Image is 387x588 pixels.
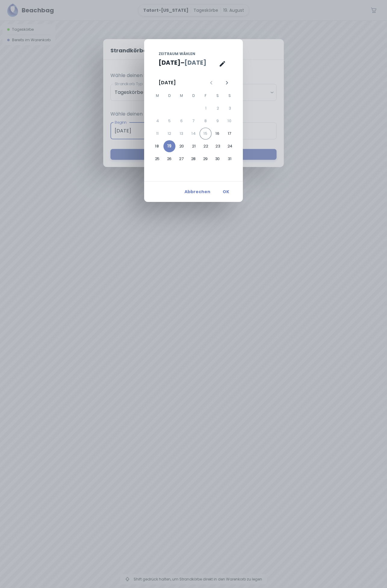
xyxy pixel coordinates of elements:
button: 30 [212,153,224,165]
button: Kalenderansicht ist geöffnet, zur Texteingabeansicht wechseln [216,58,228,70]
button: 23 [212,140,224,152]
button: [DATE] [184,58,206,67]
div: [DATE] [159,79,176,86]
button: 20 [176,140,188,152]
h5: – [181,58,184,67]
span: Sonntag [224,90,235,102]
button: 22 [200,140,212,152]
button: 16 [212,128,224,140]
button: Nächster Monat [222,78,232,88]
span: Freitag [200,90,211,102]
button: OK [216,186,236,197]
button: 18 [151,140,163,152]
button: 21 [188,140,200,152]
button: 17 [224,128,236,140]
button: 27 [175,153,187,165]
button: 31 [224,153,236,165]
button: [DATE] [159,58,181,67]
span: Dienstag [164,90,175,102]
span: Donnerstag [188,90,199,102]
button: 24 [224,140,236,152]
button: 25 [151,153,163,165]
button: 28 [187,153,200,165]
button: 19 [163,140,175,152]
button: 26 [163,153,175,165]
span: Zeitraum wählen [159,51,195,57]
button: 29 [200,153,212,165]
span: Mittwoch [176,90,187,102]
button: Abbrechen [182,186,213,197]
span: Montag [152,90,163,102]
span: Samstag [212,90,223,102]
